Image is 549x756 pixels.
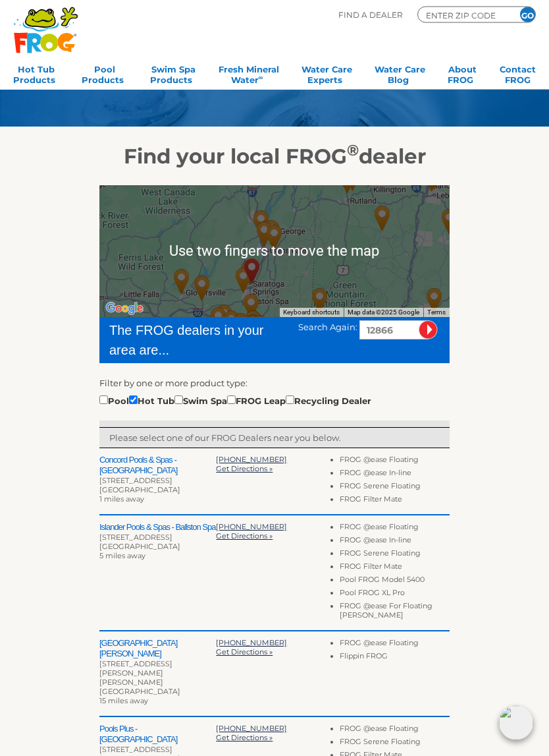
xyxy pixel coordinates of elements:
h2: Find your local FROG dealer [12,144,537,169]
div: Adirondack Pools & Spas Inc - 18 miles away. [251,210,292,256]
div: Alpin Haus - Amsterdam - 22 miles away. [182,266,222,312]
li: FROG @ease Floating [340,523,450,536]
a: Get Directions » [216,532,273,541]
li: FROG @ease Floating [340,724,450,738]
li: FROG Serene Floating [340,549,450,562]
a: Get Directions » [216,734,273,743]
span: Search Again: [298,322,357,333]
input: Submit [419,321,438,340]
a: [PHONE_NUMBER] [216,455,287,465]
a: [PHONE_NUMBER] [216,523,287,532]
div: Concord Pools & Spas - Saratoga Springs - 1 miles away. [230,250,271,296]
div: Islander Pools & Spas - Ballston Spa - 5 miles away. [223,258,264,304]
img: openIcon [499,706,533,740]
div: Cuomo Country Pools LLC - 25 miles away. [198,297,239,343]
div: Sleep & Spas - Latham - 23 miles away. [233,305,274,351]
a: Fresh MineralWater∞ [219,60,279,86]
div: A Frame Inc. - 24 miles away. [233,305,274,351]
div: Knight Tubs Pools & Spas - 59 miles away. [362,196,403,242]
div: All Seasons Pool & Spa - Sunapee - 86 miles away. [429,199,470,245]
div: Leslie's Poolmart Inc # 127 - 22 miles away. [233,301,274,347]
a: Hot TubProducts [13,60,59,86]
div: Clearwater Pool & Spa of Keene - 78 miles away. [414,278,455,324]
a: [PHONE_NUMBER] [216,639,287,648]
li: FROG Serene Floating [340,482,450,495]
div: Alpin Haus - Clifton Park - 15 miles away. [231,284,272,330]
div: [STREET_ADDRESS] [99,745,216,755]
div: [STREET_ADDRESS] [99,477,216,486]
p: Please select one of our FROG Dealers near you below. [109,432,440,445]
div: [STREET_ADDRESS] [99,533,216,542]
a: PoolProducts [82,60,128,86]
a: Open this area in Google Maps (opens a new window) [103,301,146,318]
div: [PERSON_NAME][GEOGRAPHIC_DATA] [99,678,216,697]
a: AboutFROG [448,60,477,86]
div: United Fitness, Sports and Pools - Albany - 27 miles away. [221,312,262,358]
a: Swim SpaProducts [150,60,196,86]
div: [STREET_ADDRESS][PERSON_NAME] [99,660,216,678]
img: Google [103,301,146,318]
input: GO [520,7,535,22]
li: FROG Serene Floating [340,738,450,751]
a: [PHONE_NUMBER] [216,724,287,734]
div: Pools Plus - Queensbury - 16 miles away. [244,212,285,258]
li: FROG @ease In-line [340,469,450,482]
div: The Spa Wholesaler - 24 miles away. [240,305,280,351]
button: Keyboard shortcuts [283,308,340,318]
h2: Pools Plus - [GEOGRAPHIC_DATA] [99,724,216,745]
li: FROG Filter Mate [340,562,450,575]
h2: Concord Pools & Spas - [GEOGRAPHIC_DATA] [99,455,216,477]
h2: [GEOGRAPHIC_DATA][PERSON_NAME] [99,639,216,660]
a: Get Directions » [216,465,273,474]
li: FROG @ease Floating [340,455,450,469]
li: FROG @ease In-line [340,536,450,549]
div: Pool Hot Tub Swim Spa FROG Leap Recycling Dealer [99,393,371,408]
div: Islander Pools & Spas - Colonie - 23 miles away. [221,303,262,349]
li: Pool FROG XL Pro [340,589,450,602]
p: Find A Dealer [338,7,403,23]
div: [GEOGRAPHIC_DATA] [99,542,216,552]
div: DelGallo Country Pools Inc - 23 miles away. [204,295,245,341]
div: SARATOGA SPGS, NY 12866 [232,248,273,295]
label: Filter by one or more product type: [99,377,248,390]
div: Caribbean Pools (Proshield) - 23 miles away. [211,301,252,347]
div: Bennington Pool & Spa - 31 miles away. [300,278,340,324]
h2: Islander Pools & Spas - Ballston Spa [99,523,216,533]
div: Sleep & Spas - Lake George - 21 miles away. [241,200,282,247]
li: Pool FROG Model 5400 [340,575,450,589]
li: FROG Filter Mate [340,495,450,508]
span: 15 miles away [99,697,148,706]
span: 5 miles away [99,552,145,561]
a: Terms [427,309,446,316]
a: Water CareBlog [375,60,425,86]
input: Zip Code Form [425,9,504,21]
li: FROG @ease Floating [340,639,450,652]
span: Map data ©2025 Google [348,309,419,316]
li: Flippin FROG [340,652,450,665]
sup: ® [347,141,359,160]
div: The FROG dealers in your area are... [109,321,279,361]
sup: ∞ [259,74,263,81]
span: 1 miles away [99,495,144,504]
div: [GEOGRAPHIC_DATA] [99,486,216,495]
a: Get Directions » [216,648,273,657]
div: Hydro Pros - 30 miles away. [161,259,202,305]
div: Sprague's Mermaid Pools - 17 miles away. [254,215,295,261]
li: FROG @ease For Floating [PERSON_NAME] [340,602,450,624]
a: ContactFROG [500,60,536,86]
a: Water CareExperts [301,60,352,86]
div: Strong Spas - Albany - 26 miles away. [223,310,264,357]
